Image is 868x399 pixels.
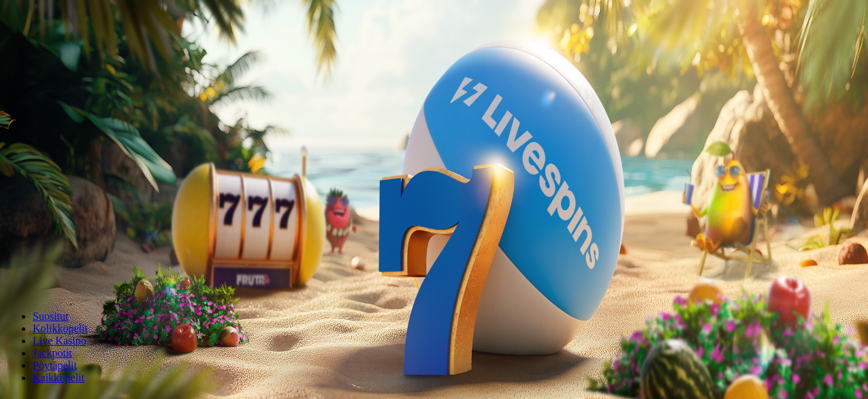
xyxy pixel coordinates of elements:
[33,372,84,383] span: Kaikki pelit
[33,359,77,371] span: Pöytäpelit
[33,323,88,334] a: Kolikkopelit
[5,287,863,384] nav: Lobby
[33,310,68,322] a: Suositut
[33,347,72,359] a: Jackpotit
[33,335,86,346] a: Live Kasino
